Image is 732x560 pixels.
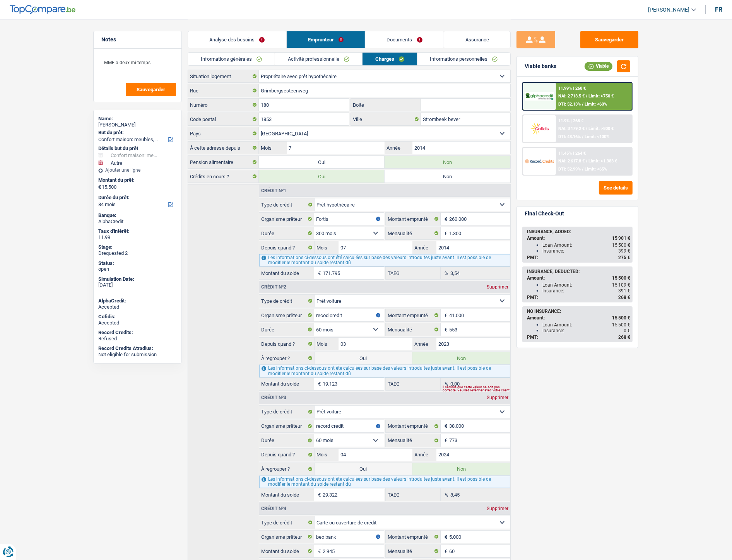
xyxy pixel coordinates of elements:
[542,248,630,254] div: Insurance:
[259,545,314,557] label: Montant du solde
[314,267,323,279] span: €
[588,126,614,131] span: Limit: >800 €
[98,298,177,304] div: AlphaCredit:
[417,53,511,65] a: Informations personnelles
[525,210,564,217] div: Final Check-Out
[188,127,259,140] label: Pays
[386,227,441,239] label: Mensualité
[558,134,581,139] span: DTI: 48.16%
[98,234,177,241] div: 11.99
[259,241,315,254] label: Depuis quand ?
[98,250,177,256] div: Drequested 2
[441,420,449,432] span: €
[542,242,630,248] div: Loan Amount:
[580,31,638,48] button: Sauvegarder
[259,420,314,432] label: Organisme prêteur
[259,463,315,475] label: À regrouper ?
[188,84,259,97] label: Rue
[612,236,630,241] span: 15 901 €
[558,118,583,123] div: 11.9% | 268 €
[436,449,510,461] input: AAAA
[485,506,510,511] div: Supprimer
[287,31,365,48] a: Emprunteur
[527,269,630,274] div: INSURANCE, DEDUCTED:
[441,227,449,239] span: €
[98,330,177,336] div: Record Credits:
[259,395,288,400] div: Crédit nº3
[525,121,554,136] img: Cofidis
[443,387,510,390] div: Il semble que cette valeur ne soit pas correcte. Veuillez revérifier avec votre client.
[386,434,441,447] label: Mensualité
[436,241,510,254] input: AAAA
[314,488,323,501] span: €
[558,86,586,91] div: 11.99% | 268 €
[98,336,177,342] div: Refused
[612,322,630,328] span: 15 500 €
[98,320,177,326] div: Accepted
[542,328,630,333] div: Insurance:
[259,365,510,377] div: Les informations ci-dessous ont été calculées sur base des valeurs introduites juste avant. Il es...
[101,36,174,43] h5: Notes
[98,266,177,272] div: open
[612,282,630,288] span: 15 109 €
[98,282,177,288] div: [DATE]
[585,167,607,172] span: Limit: <65%
[585,62,612,70] div: Viable
[618,248,630,254] span: 399 €
[586,159,587,164] span: /
[188,70,259,82] label: Situation logement
[315,241,339,254] label: Mois
[315,338,339,350] label: Mois
[137,87,165,92] span: Sauvegarder
[618,295,630,300] span: 268 €
[527,295,630,300] div: PMT:
[259,227,314,239] label: Durée
[259,170,385,183] label: Oui
[259,531,314,543] label: Organisme prêteur
[259,323,314,336] label: Durée
[98,352,177,358] div: Not eligible for submission
[444,31,511,48] a: Assurance
[314,545,323,557] span: €
[259,254,510,266] div: Les informations ci-dessous ont été calculées sur base des valeurs introduites juste avant. Il es...
[275,53,362,65] a: Activité professionnelle
[188,113,259,125] label: Code postal
[259,213,314,225] label: Organisme prêteur
[98,122,177,128] div: [PERSON_NAME]
[98,116,177,122] div: Name:
[385,170,510,183] label: Non
[648,7,689,13] span: [PERSON_NAME]
[585,102,607,107] span: Limit: <60%
[98,212,177,219] div: Banque:
[412,449,436,461] label: Année
[126,83,176,96] button: Sauvegarder
[386,488,441,501] label: TAEG
[542,288,630,294] div: Insurance:
[98,219,177,225] div: AlphaCredit
[386,545,441,557] label: Mensualité
[315,463,412,475] label: Oui
[558,151,586,156] div: 11.45% | 264 €
[386,213,441,225] label: Montant emprunté
[386,309,441,321] label: Montant emprunté
[259,338,315,350] label: Depuis quand ?
[618,255,630,260] span: 275 €
[585,134,609,139] span: Limit: <100%
[259,378,314,390] label: Montant du solde
[612,242,630,248] span: 15 500 €
[441,213,449,225] span: €
[586,94,587,99] span: /
[259,406,315,418] label: Type de crédit
[98,314,177,320] div: Cofidis:
[259,188,288,193] div: Crédit nº1
[98,184,101,190] span: €
[188,170,259,183] label: Crédits en cours ?
[259,267,314,279] label: Montant du solde
[259,488,314,501] label: Montant du solde
[558,159,585,164] span: NAI: 2 617,8 €
[98,260,177,266] div: Status:
[98,345,177,352] div: Record Credits Atradius:
[386,323,441,336] label: Mensualité
[527,335,630,340] div: PMT:
[441,545,449,557] span: €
